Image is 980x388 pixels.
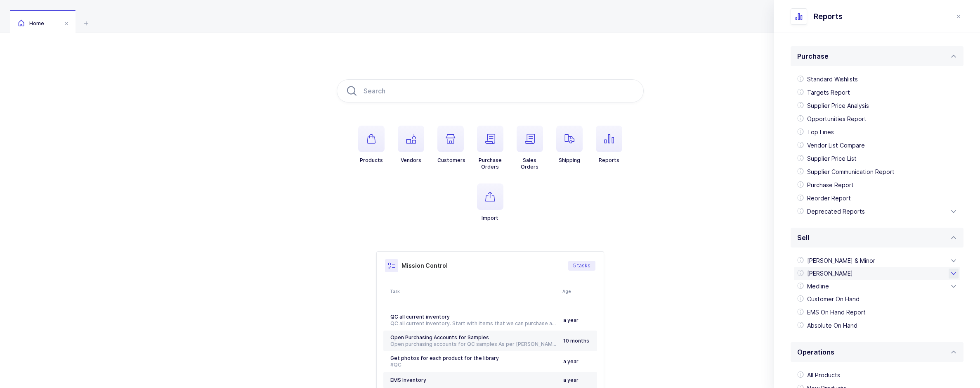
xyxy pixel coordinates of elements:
span: Reports [814,12,843,21]
button: Vendors [398,126,424,164]
div: Task [390,288,557,295]
div: Purchase [791,66,963,224]
div: Supplier Price List [794,152,960,165]
button: PurchaseOrders [477,126,503,170]
div: [PERSON_NAME] & Minor [794,254,960,267]
div: #QC [390,362,557,368]
button: Import [477,183,503,221]
div: Purchase [791,46,963,66]
div: Supplier Communication Report [794,165,960,179]
span: 5 tasks [573,262,590,269]
div: Reorder Report [794,192,960,205]
div: Open purchasing accounts for QC samples As per [PERSON_NAME], we had an account with [PERSON_NAME... [390,341,557,348]
div: Sell [791,248,963,339]
span: 10 months [563,338,589,344]
span: a year [563,358,579,364]
input: Search [337,79,644,102]
span: Get photos for each product for the library [390,355,499,361]
div: Targets Report [794,86,960,99]
div: Absolute On Hand [794,319,960,332]
div: Supplier Price Analysis [794,99,960,112]
div: Opportunities Report [794,112,960,126]
div: Medline [794,280,960,293]
button: Products [358,126,385,164]
h3: Mission Control [401,262,448,270]
div: Standard Wishlists [794,73,960,86]
div: QC all current inventory. Start with items that we can purchase a sample from Schein. #[GEOGRAPHI... [390,320,557,327]
div: All Products [794,369,960,382]
div: Sell [791,228,963,248]
div: Deprecated Reports [794,205,960,218]
span: EMS Inventory [390,377,426,383]
div: Age [562,288,595,295]
div: [PERSON_NAME] [794,267,960,280]
button: SalesOrders [517,126,543,170]
button: close drawer [954,12,963,21]
button: Shipping [556,126,583,164]
span: QC all current inventory [390,314,450,320]
span: a year [563,317,579,323]
div: Vendor List Compare [794,139,960,152]
div: Top Lines [794,126,960,139]
div: EMS On Hand Report [794,306,960,319]
button: Customers [437,126,465,164]
div: Purchase Report [794,179,960,192]
button: Reports [596,126,622,164]
span: Home [18,20,44,26]
span: a year [563,377,579,383]
div: Operations [791,342,963,362]
span: Open Purchasing Accounts for Samples [390,334,489,340]
div: Customer On Hand [794,293,960,306]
